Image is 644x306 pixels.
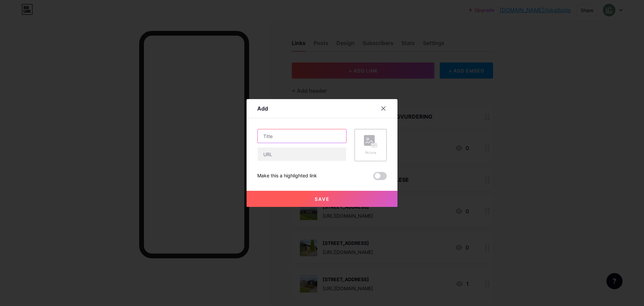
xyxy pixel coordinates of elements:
div: Make this a highlighted link [257,172,317,180]
div: Picture [364,150,377,155]
input: URL [258,147,346,161]
div: Add [257,104,268,113]
span: Save [315,196,330,202]
input: Title [258,129,346,143]
button: Save [247,191,397,207]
